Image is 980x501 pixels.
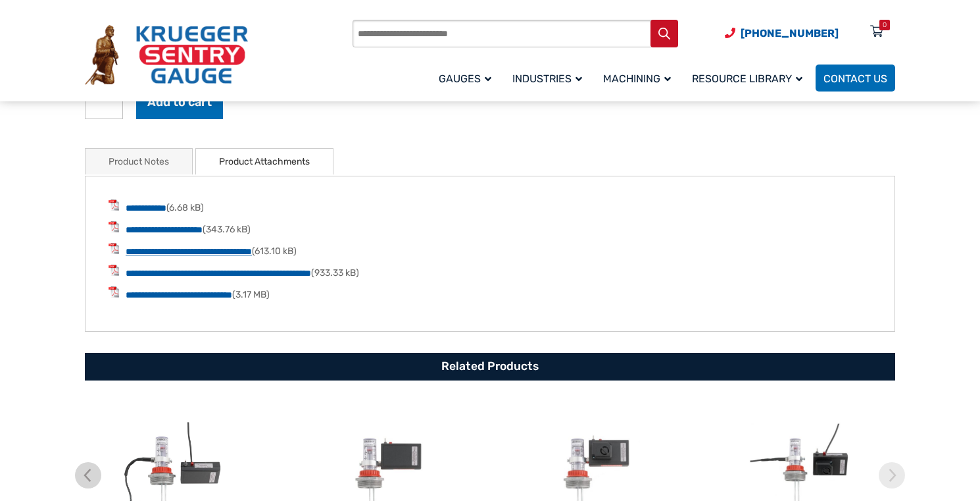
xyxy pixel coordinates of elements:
span: Contact Us [823,72,887,85]
span: Resource Library [692,72,802,85]
img: chevron-left.svg [75,462,101,488]
a: Industries [504,63,595,93]
a: Gauges [431,63,504,93]
img: chevron-right.svg [879,462,905,488]
a: Machining [595,63,684,93]
a: Product Attachments [219,149,310,174]
li: (613.10 kB) [109,243,871,258]
li: (6.68 kB) [109,199,871,215]
h2: Related Products [85,353,895,381]
span: [PHONE_NUMBER] [741,27,839,40]
span: Gauges [439,72,491,85]
li: (3.17 MB) [109,286,871,302]
a: Phone Number (920) 434-8860 [725,25,839,41]
img: Krueger Sentry Gauge [85,25,248,86]
span: Machining [603,72,671,85]
li: (933.33 kB) [109,265,871,280]
div: 0 [883,20,887,30]
a: Contact Us [816,65,895,92]
a: Product Notes [109,149,169,174]
a: Resource Library [684,63,816,93]
span: Industries [512,72,582,85]
li: (343.76 kB) [109,221,871,236]
input: Product quantity [85,99,123,119]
